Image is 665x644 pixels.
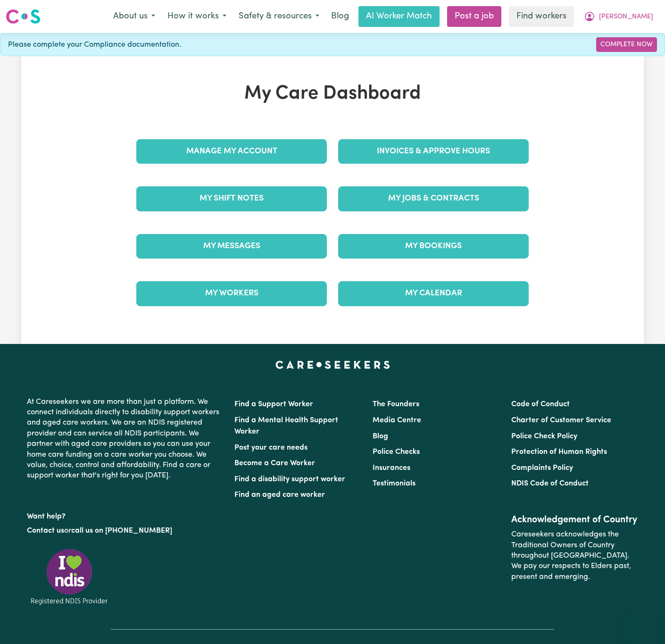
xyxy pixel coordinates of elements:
[161,7,233,26] button: How it works
[373,433,388,440] a: Blog
[27,547,112,606] img: Registered NDIS provider
[599,12,653,22] span: [PERSON_NAME]
[509,6,574,27] a: Find workers
[234,460,315,467] a: Become a Care Worker
[107,7,161,26] button: About us
[71,527,172,535] a: call us on [PHONE_NUMBER]
[6,6,41,27] a: Careseekers logo
[8,39,181,50] span: Please complete your Compliance documentation.
[511,480,589,487] a: NDIS Code of Conduct
[6,8,41,25] img: Careseekers logo
[373,480,416,487] a: Testimonials
[136,139,327,164] a: Manage My Account
[27,522,223,540] p: or
[136,186,327,211] a: My Shift Notes
[234,476,345,483] a: Find a disability support worker
[27,527,64,535] a: Contact us
[27,508,223,522] p: Want help?
[511,464,573,472] a: Complaints Policy
[234,417,338,435] a: Find a Mental Health Support Worker
[373,448,420,456] a: Police Checks
[136,234,327,259] a: My Messages
[338,139,529,164] a: Invoices & Approve Hours
[447,6,501,27] a: Post a job
[373,464,410,472] a: Insurances
[373,417,421,424] a: Media Centre
[511,448,607,456] a: Protection of Human Rights
[27,393,223,485] p: At Careseekers we are more than just a platform. We connect individuals directly to disability su...
[325,6,355,27] a: Blog
[234,444,308,452] a: Post your care needs
[373,401,419,408] a: The Founders
[627,606,657,636] iframe: Button to launch messaging window
[338,186,529,211] a: My Jobs & Contracts
[358,6,440,27] a: AI Worker Match
[275,361,390,368] a: Careseekers home page
[578,7,659,26] button: My Account
[596,37,657,52] a: Complete Now
[234,491,325,499] a: Find an aged care worker
[511,401,570,408] a: Code of Conduct
[511,514,638,526] h2: Acknowledgement of Country
[511,433,577,440] a: Police Check Policy
[136,281,327,306] a: My Workers
[233,7,325,26] button: Safety & resources
[511,526,638,586] p: Careseekers acknowledges the Traditional Owners of Country throughout [GEOGRAPHIC_DATA]. We pay o...
[234,401,313,408] a: Find a Support Worker
[131,83,534,105] h1: My Care Dashboard
[338,234,529,259] a: My Bookings
[511,417,611,424] a: Charter of Customer Service
[338,281,529,306] a: My Calendar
